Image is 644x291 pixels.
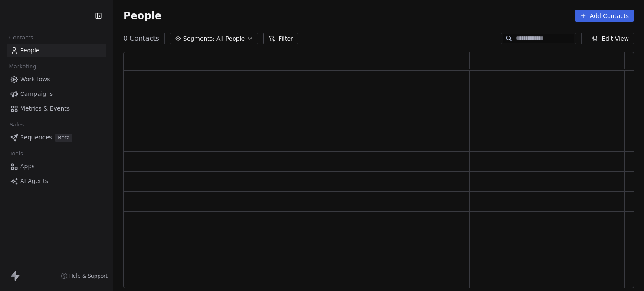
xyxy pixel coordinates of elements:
[7,72,106,86] a: Workflows
[183,34,215,43] span: Segments:
[575,10,634,22] button: Add Contacts
[6,147,26,160] span: Tools
[20,46,40,55] span: People
[20,90,53,98] span: Campaigns
[7,131,106,144] a: SequencesBeta
[7,160,106,173] a: Apps
[69,273,108,279] span: Help & Support
[7,44,106,57] a: People
[20,177,48,185] span: AI Agents
[5,60,40,73] span: Marketing
[20,75,50,84] span: Workflows
[216,34,245,43] span: All People
[7,174,106,188] a: AI Agents
[123,10,161,22] span: People
[587,33,634,44] button: Edit View
[7,102,106,116] a: Metrics & Events
[20,162,35,171] span: Apps
[263,33,298,44] button: Filter
[123,33,159,44] span: 0 Contacts
[5,31,37,44] span: Contacts
[61,273,108,279] a: Help & Support
[20,104,70,113] span: Metrics & Events
[6,118,28,131] span: Sales
[7,87,106,101] a: Campaigns
[20,133,52,142] span: Sequences
[55,134,72,142] span: Beta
